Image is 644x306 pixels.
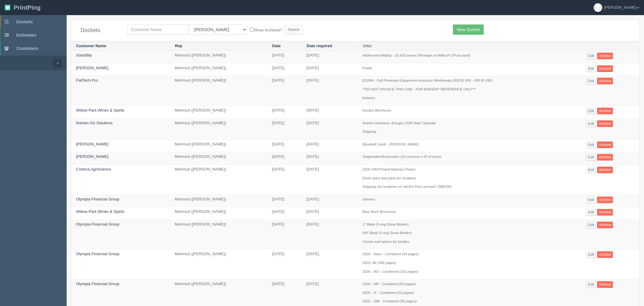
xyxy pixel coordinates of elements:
[362,53,470,57] i: Addressed Mailing - 10,415 pieces (Postage on AllRush CP account)
[586,251,596,258] a: Edit
[362,78,492,82] i: EI1004 - Fall Protection Equipment Instructor Workbooks (000 EI 055 - 000 EI 090)
[76,222,119,226] a: Olympia Financial Group
[76,167,111,171] a: Corteva Agriscience
[16,46,38,51] span: Customers
[302,207,358,220] td: [DATE]
[267,63,302,76] td: [DATE]
[586,53,596,59] a: Edit
[170,194,267,207] td: Mehmud ([PERSON_NAME])
[597,209,613,216] a: Archive
[267,207,302,220] td: [DATE]
[170,220,267,249] td: Mehmud ([PERSON_NAME])
[597,154,613,161] a: Archive
[170,152,267,165] td: Mehmud ([PERSON_NAME])
[302,249,358,279] td: [DATE]
[362,210,396,213] i: Beer Bash Brochures
[362,184,451,188] i: Shipping (4x locations on client's Puro account 7388190)
[453,24,483,35] a: New Docket
[127,24,188,35] input: Customer Name
[362,167,415,171] i: 2026 IVM Printed Material (Team)
[267,106,302,119] td: [DATE]
[302,76,358,106] td: [DATE]
[586,281,596,288] a: Edit
[362,129,376,133] i: Shipping
[586,120,596,127] a: Edit
[362,142,419,146] i: Baseball Cards - [PERSON_NAME]
[16,33,36,37] span: Estimates
[362,299,417,303] i: 2025 - OBI - Combined (50 pages)
[362,197,375,201] i: Delivery
[362,176,416,180] i: Distro (pick and pack per location)
[170,106,267,119] td: Mehmud ([PERSON_NAME])
[594,3,602,12] img: avatar_default-7531ab5dedf162e01f1e0bb0964e6a185e93c5c22dfe317fb01d7f8cd2b1632c.jpg
[76,282,119,286] a: Olympia Financial Group
[362,222,409,226] i: 1" Black D-ring Show Binders
[76,78,98,83] a: FallTech Pro
[5,5,11,11] img: logo-3e63b451c926e2ac314895c53de4908e5d424f24456219fb08d385ab2e579770.png
[302,220,358,249] td: [DATE]
[586,154,596,161] a: Edit
[175,44,182,48] a: Rep
[597,65,613,72] a: Archive
[16,19,33,24] span: Dockets
[358,41,581,51] th: Jobs
[170,63,267,76] td: Mehmud ([PERSON_NAME])
[267,76,302,106] td: [DATE]
[362,252,419,256] i: 2025 - Raisr - Combined (44 pages)
[597,53,613,59] a: Archive
[362,282,416,286] i: 2025 - HR - Combined (50 pages)
[76,209,124,214] a: Willow Park Wines & Spirits
[362,66,373,70] i: Poster
[302,194,358,207] td: [DATE]
[170,139,267,152] td: Mehmud ([PERSON_NAME])
[586,222,596,228] a: Edit
[362,108,391,112] i: Auction Brochures
[267,220,302,249] td: [DATE]
[170,51,267,63] td: Mehmud ([PERSON_NAME])
[250,26,282,33] label: Show Archived?
[586,108,596,114] a: Edit
[597,251,613,258] a: Archive
[586,65,596,72] a: Edit
[362,96,375,100] i: Delivery
[362,121,436,125] i: Nutrien Solutions- Evergro 2026 Wall Calendar
[307,44,332,48] a: Date required
[76,108,124,112] a: Willow Park Wines & Spirits
[597,78,613,84] a: Archive
[76,197,119,201] a: Olympia Financial Group
[362,231,412,235] i: 5/8" Black D-ring Show Binders
[170,118,267,139] td: Mehmud ([PERSON_NAME])
[267,139,302,152] td: [DATE]
[586,197,596,203] a: Edit
[362,155,441,158] i: Singlesided Bookmarks (10 versions x 50 of each)
[76,154,108,159] a: [PERSON_NAME]
[170,249,267,279] td: Mehmud ([PERSON_NAME])
[76,66,108,70] a: [PERSON_NAME]
[586,78,596,84] a: Edit
[302,152,358,165] td: [DATE]
[76,252,119,256] a: Olympia Financial Group
[76,142,108,146] a: [PERSON_NAME]
[302,106,358,119] td: [DATE]
[362,269,418,273] i: 2025 - IAS - Combined (102 pages)
[597,222,613,228] a: Archive
[597,142,613,148] a: Archive
[267,152,302,165] td: [DATE]
[285,25,303,34] input: Search
[597,120,613,127] a: Archive
[586,142,596,148] a: Edit
[362,261,396,265] i: 2025- All (346 pages)
[302,139,358,152] td: [DATE]
[597,197,613,203] a: Archive
[597,281,613,288] a: Archive
[250,28,254,31] input: Show Archived?
[76,121,113,125] a: Nutrien AG Solutions
[272,44,281,48] a: Date
[76,44,106,48] a: Customer Name
[362,239,409,243] i: Covers and spines for binders
[597,167,613,173] a: Archive
[362,291,414,295] i: 2025 - IT - Combined (52 pages)
[267,164,302,194] td: [DATE]
[597,108,613,114] a: Archive
[586,167,596,173] a: Edit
